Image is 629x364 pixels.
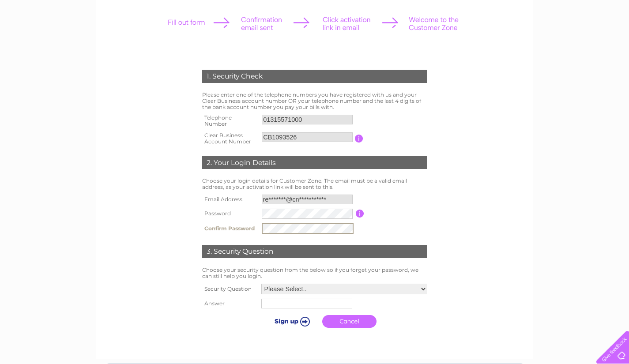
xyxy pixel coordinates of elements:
a: Contact [602,38,624,44]
div: 2. Your Login Details [202,156,427,169]
th: Confirm Password [200,221,260,236]
a: Telecoms [552,38,579,44]
input: Information [356,210,364,218]
div: 1. Security Check [202,70,427,83]
img: logo.png [22,23,67,50]
td: Please enter one of the telephone numbers you have registered with us and your Clear Business acc... [200,90,429,112]
div: 3. Security Question [202,245,427,258]
th: Telephone Number [200,112,260,130]
th: Security Question [200,281,259,296]
input: Information [355,135,363,143]
th: Clear Business Account Number [200,130,260,147]
a: Cancel [322,315,377,328]
td: Choose your security question from the below so if you forget your password, we can still help yo... [200,265,429,281]
div: Clear Business is a trading name of Verastar Limited (registered in [GEOGRAPHIC_DATA] No. 3667643... [106,5,524,43]
th: Email Address [200,192,260,206]
a: Water [505,38,522,44]
a: Blog [584,38,597,44]
a: Energy [527,38,547,44]
th: Answer [200,296,259,311]
input: Submit [264,315,318,327]
td: Choose your login details for Customer Zone. The email must be a valid email address, as your act... [200,176,429,192]
th: Password [200,206,260,221]
a: 0333 014 3131 [463,4,524,15]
